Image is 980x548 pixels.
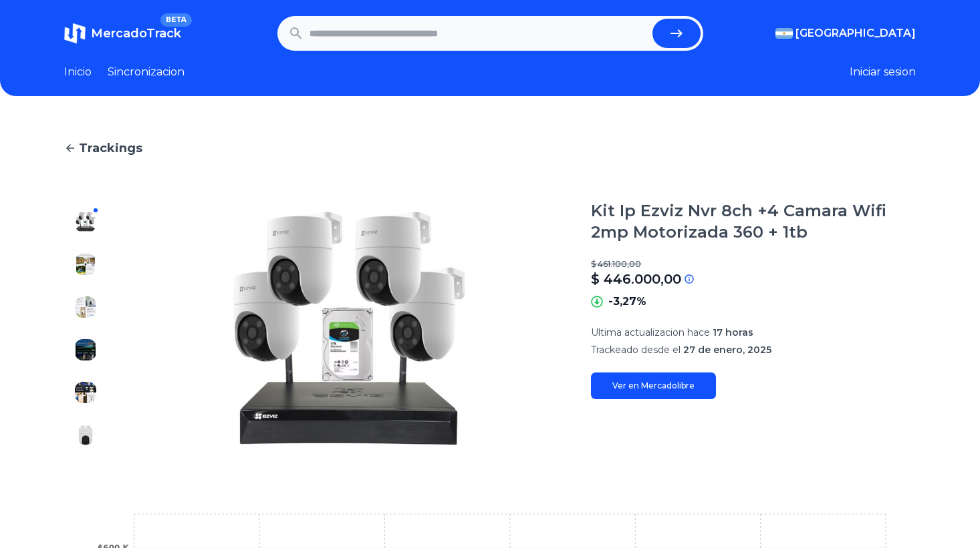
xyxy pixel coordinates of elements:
span: BETA [160,13,192,27]
a: Inicio [64,64,92,80]
img: Kit Ip Ezviz Nvr 8ch +4 Camara Wifi 2mp Motorizada 360 + 1tb [134,200,564,457]
img: Kit Ip Ezviz Nvr 8ch +4 Camara Wifi 2mp Motorizada 360 + 1tb [75,254,96,275]
img: Kit Ip Ezviz Nvr 8ch +4 Camara Wifi 2mp Motorizada 360 + 1tb [75,339,96,360]
span: Ultima actualizacion hace [591,326,710,338]
button: Iniciar sesion [850,64,916,80]
p: -3,27% [608,294,646,310]
h1: Kit Ip Ezviz Nvr 8ch +4 Camara Wifi 2mp Motorizada 360 + 1tb [591,200,916,243]
img: MercadoTrack [64,23,86,44]
span: 17 horas [713,326,753,338]
a: Sincronizacion [108,64,185,80]
img: Kit Ip Ezviz Nvr 8ch +4 Camara Wifi 2mp Motorizada 360 + 1tb [75,382,96,403]
button: [GEOGRAPHIC_DATA] [775,25,916,41]
img: Kit Ip Ezviz Nvr 8ch +4 Camara Wifi 2mp Motorizada 360 + 1tb [75,296,96,318]
p: $ 446.000,00 [591,270,681,288]
span: MercadoTrack [91,26,181,41]
a: Trackings [64,139,916,158]
span: 27 de enero, 2025 [683,344,771,356]
a: MercadoTrackBETA [64,23,181,44]
img: Kit Ip Ezviz Nvr 8ch +4 Camara Wifi 2mp Motorizada 360 + 1tb [75,425,96,446]
p: $ 461.100,00 [591,259,916,270]
span: [GEOGRAPHIC_DATA] [795,25,916,41]
img: Argentina [775,28,793,39]
a: Ver en Mercadolibre [591,372,716,399]
img: Kit Ip Ezviz Nvr 8ch +4 Camara Wifi 2mp Motorizada 360 + 1tb [75,211,96,232]
span: Trackings [79,139,142,158]
span: Trackeado desde el [591,344,681,356]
